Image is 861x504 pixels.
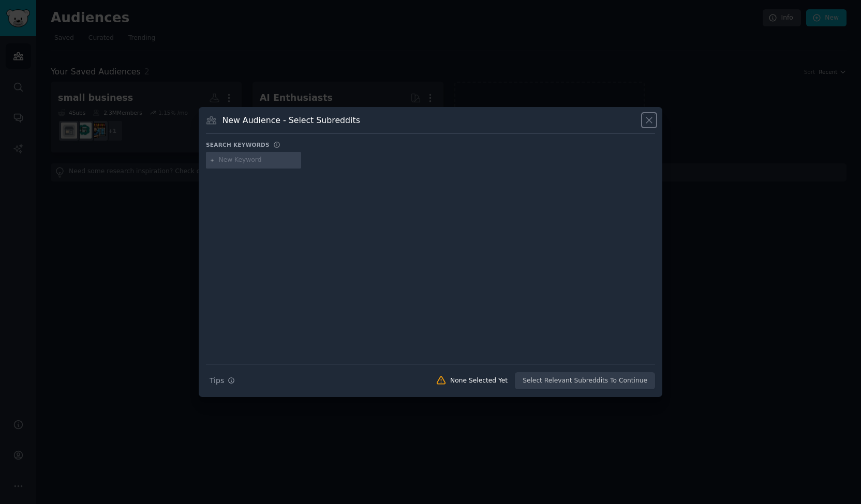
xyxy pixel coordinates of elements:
[219,156,298,165] input: New Keyword
[222,115,360,126] h3: New Audience - Select Subreddits
[210,375,224,386] span: Tips
[450,376,508,386] div: None Selected Yet
[206,372,239,390] button: Tips
[206,141,270,148] h3: Search keywords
